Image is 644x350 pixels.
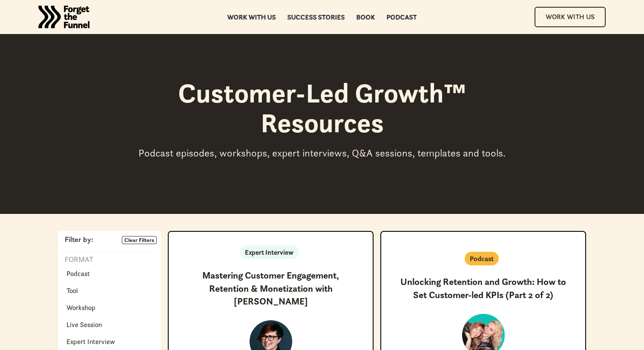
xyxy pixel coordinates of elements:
[130,78,514,138] h1: Customer-Led Growth™ Resources
[61,318,107,331] a: Live Session
[66,302,95,313] p: Workshop
[61,284,83,297] a: Tool
[61,267,95,280] a: Podcast
[122,236,157,245] a: Clear Filters
[61,301,101,314] a: Workshop
[245,247,293,257] p: Expert Interview
[227,14,276,20] a: Work with us
[535,7,606,27] a: Work With Us
[61,335,120,348] a: Expert Interview
[130,147,514,159] div: Podcast episodes, workshops, expert interviews, Q&A sessions, templates and tools.
[66,268,90,279] p: Podcast
[66,336,115,347] p: Expert Interview
[61,236,93,244] p: Filter by:
[356,14,375,20] a: Book
[66,285,78,296] p: Tool
[395,276,572,302] h3: Unlocking Retention and Growth: How to Set Customer-led KPIs (Part 2 of 2)
[387,14,417,20] a: Podcast
[470,253,494,264] p: Podcast
[287,14,345,20] a: Success Stories
[66,319,102,330] p: Live Session
[182,269,359,308] h3: Mastering Customer Engagement, Retention & Monetization with [PERSON_NAME]
[61,255,93,265] p: Format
